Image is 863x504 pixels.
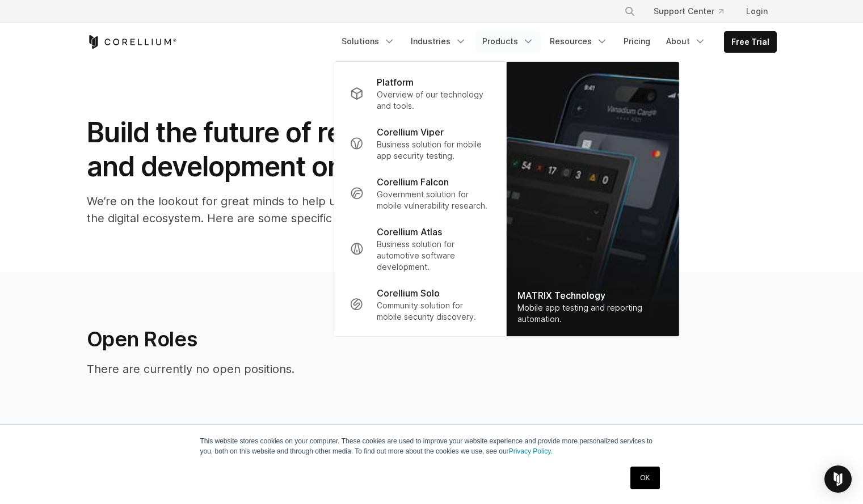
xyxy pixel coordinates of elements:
[377,175,449,189] p: Corellium Falcon
[335,31,777,53] div: Navigation Menu
[645,1,733,22] a: Support Center
[475,31,541,52] a: Products
[737,1,777,22] a: Login
[824,465,852,493] div: Open Intercom Messenger
[377,189,490,211] p: Government solution for mobile vulnerability research.
[506,62,679,336] a: MATRIX Technology Mobile app testing and reporting automation.
[377,300,490,323] p: Community solution for mobile security discovery.
[630,467,659,489] a: OK
[611,1,777,22] div: Navigation Menu
[377,139,490,162] p: Business solution for mobile app security testing.
[659,31,713,52] a: About
[377,286,440,300] p: Corellium Solo
[340,168,499,218] a: Corellium Falcon Government solution for mobile vulnerability research.
[517,289,667,302] div: MATRIX Technology
[543,31,614,52] a: Resources
[377,225,442,239] p: Corellium Atlas
[340,118,499,168] a: Corellium Viper Business solution for mobile app security testing.
[620,1,640,22] button: Search
[617,31,657,52] a: Pricing
[509,447,553,455] a: Privacy Policy.
[340,279,499,329] a: Corellium Solo Community solution for mobile security discovery.
[87,361,599,378] p: There are currently no open positions.
[87,193,541,227] p: We’re on the lookout for great minds to help us deliver stellar experiences across the digital ec...
[87,116,541,184] h1: Build the future of research, testing and development on Arm.
[404,31,473,52] a: Industries
[377,75,414,89] p: Platform
[377,125,444,139] p: Corellium Viper
[517,302,667,325] div: Mobile app testing and reporting automation.
[335,31,402,52] a: Solutions
[340,218,499,279] a: Corellium Atlas Business solution for automotive software development.
[377,89,490,112] p: Overview of our technology and tools.
[725,32,776,52] a: Free Trial
[377,239,490,273] p: Business solution for automotive software development.
[506,62,679,336] img: Matrix_WebNav_1x
[87,327,599,351] h2: Open Roles
[87,35,177,49] a: Corellium Home
[200,436,663,456] p: This website stores cookies on your computer. These cookies are used to improve your website expe...
[340,69,499,118] a: Platform Overview of our technology and tools.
